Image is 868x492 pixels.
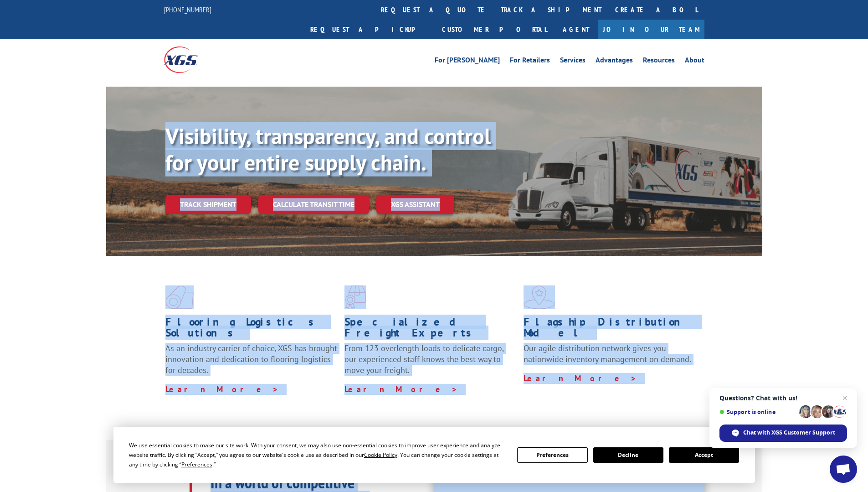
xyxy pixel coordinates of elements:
[344,316,517,343] h1: Specialized Freight Experts
[560,57,586,67] a: Services
[165,195,251,214] a: Track shipment
[165,122,491,176] b: Visibility, transparency, and control for your entire supply chain.
[719,394,847,402] span: Questions? Chat with us!
[344,343,517,383] p: From 123 overlength loads to delicate cargo, our experienced staff knows the best way to move you...
[181,461,212,468] span: Preferences
[258,195,369,214] a: Calculate transit time
[435,20,554,39] a: Customer Portal
[524,285,555,309] img: xgs-icon-flagship-distribution-model-red
[364,451,397,459] span: Cookie Policy
[524,343,691,364] span: Our agile distribution network gives you nationwide inventory management on demand.
[524,373,637,383] a: Learn More >
[435,57,500,67] a: For [PERSON_NAME]
[669,447,739,463] button: Accept
[129,440,506,469] div: We use essential cookies to make our site work. With your consent, we may also use non-essential ...
[643,57,675,67] a: Resources
[113,427,755,483] div: Cookie Consent Prompt
[743,429,835,437] span: Chat with XGS Customer Support
[593,447,663,463] button: Decline
[719,425,847,442] span: Chat with XGS Customer Support
[830,456,857,483] a: Open chat
[596,57,633,67] a: Advantages
[344,384,458,394] a: Learn More >
[165,316,338,343] h1: Flooring Logistics Solutions
[165,285,194,309] img: xgs-icon-total-supply-chain-intelligence-red
[510,57,550,67] a: For Retailers
[685,57,704,67] a: About
[344,285,366,309] img: xgs-icon-focused-on-flooring-red
[598,20,704,39] a: Join Our Team
[164,5,211,14] a: [PHONE_NUMBER]
[165,343,337,375] span: As an industry carrier of choice, XGS has brought innovation and dedication to flooring logistics...
[554,20,598,39] a: Agent
[376,195,454,214] a: XGS ASSISTANT
[719,409,796,415] span: Support is online
[303,20,435,39] a: Request a pickup
[165,384,279,394] a: Learn More >
[517,447,587,463] button: Preferences
[524,316,696,343] h1: Flagship Distribution Model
